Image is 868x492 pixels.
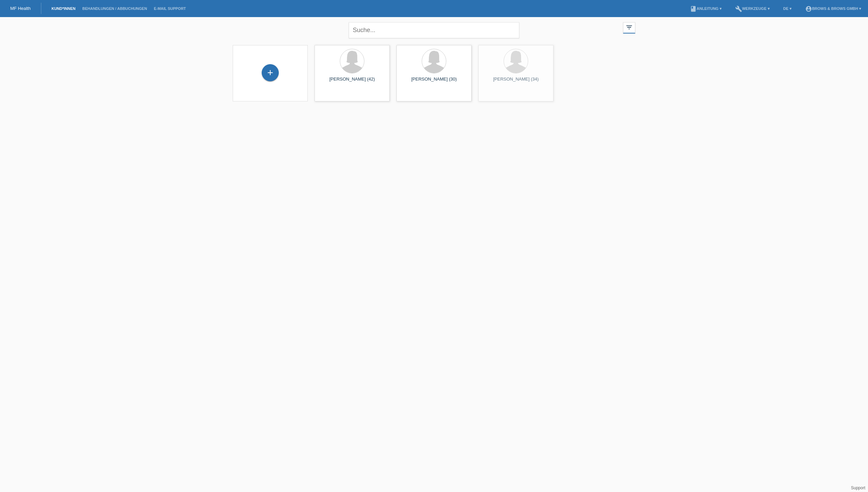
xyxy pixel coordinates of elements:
div: [PERSON_NAME] (30) [402,76,466,87]
div: [PERSON_NAME] (34) [484,76,548,87]
a: buildWerkzeuge ▾ [732,6,773,11]
a: Behandlungen / Abbuchungen [79,6,150,11]
i: filter_list [625,24,633,31]
a: Support [851,486,865,490]
a: DE ▾ [780,6,795,11]
i: book [690,5,697,12]
a: account_circleBrows & Brows GmbH ▾ [802,6,865,11]
div: Kund*in hinzufügen [262,67,278,79]
a: Kund*innen [48,6,79,11]
input: Suche... [349,22,519,38]
a: bookAnleitung ▾ [686,6,725,11]
i: build [735,5,742,12]
i: account_circle [805,5,812,12]
div: [PERSON_NAME] (42) [320,76,384,87]
a: MF Health [10,6,31,11]
a: E-Mail Support [150,6,189,11]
